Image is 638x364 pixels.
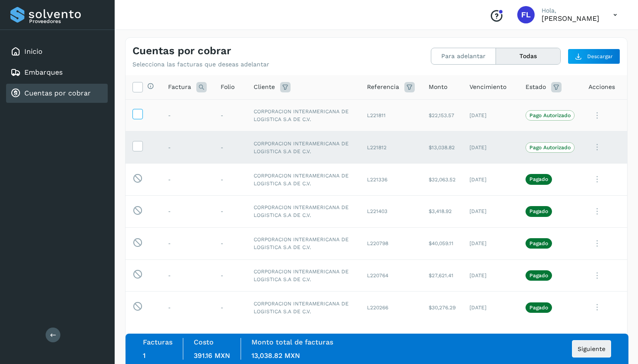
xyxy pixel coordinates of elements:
[214,227,247,259] td: -
[588,82,615,92] span: Acciones
[496,48,560,64] button: Todas
[247,227,360,259] td: CORPORACION INTERAMERICANA DE LOGISTICA S.A DE C.V.
[161,259,214,292] td: -
[422,164,463,196] td: $32,063.52
[463,292,519,324] td: [DATE]
[214,292,247,324] td: -
[194,351,230,360] span: 391.16 MXN
[221,82,235,92] span: Folio
[422,227,463,259] td: $40,059.11
[168,82,191,92] span: Factura
[422,131,463,164] td: $13,038.82
[161,292,214,324] td: -
[367,82,399,92] span: Referencia
[214,164,247,196] td: -
[542,14,599,23] p: Fabian Lopez Calva
[360,99,422,131] td: L221811
[429,82,447,92] span: Monto
[529,208,548,214] p: Pagado
[463,99,519,131] td: [DATE]
[360,195,422,227] td: L221403
[422,292,463,324] td: $30,276.29
[251,351,300,360] span: 13,038.82 MXN
[29,18,104,24] p: Proveedores
[529,240,548,246] p: Pagado
[214,195,247,227] td: -
[251,338,333,346] label: Monto total de facturas
[247,164,360,196] td: CORPORACION INTERAMERICANA DE LOGISTICA S.A DE C.V.
[247,292,360,324] td: CORPORACION INTERAMERICANA DE LOGISTICA S.A DE C.V.
[469,82,506,92] span: Vencimiento
[529,272,548,279] p: Pagado
[568,49,620,64] button: Descargar
[360,259,422,292] td: L220764
[431,48,496,64] button: Para adelantar
[214,259,247,292] td: -
[254,82,275,92] span: Cliente
[360,131,422,164] td: L221812
[6,42,108,61] div: Inicio
[24,68,63,76] a: Embarques
[526,82,546,92] span: Estado
[247,195,360,227] td: CORPORACION INTERAMERICANA DE LOGISTICA S.A DE C.V.
[214,131,247,164] td: -
[194,338,214,346] label: Costo
[161,195,214,227] td: -
[24,47,43,56] a: Inicio
[214,99,247,131] td: -
[463,227,519,259] td: [DATE]
[578,346,605,352] span: Siguiente
[542,7,599,14] p: Hola,
[529,305,548,311] p: Pagado
[132,61,269,68] p: Selecciona las facturas que deseas adelantar
[360,164,422,196] td: L221336
[422,259,463,292] td: $27,621.41
[529,144,571,151] p: Pago Autorizado
[463,131,519,164] td: [DATE]
[529,112,571,118] p: Pago Autorizado
[6,63,108,82] div: Embarques
[247,131,360,164] td: CORPORACION INTERAMERICANA DE LOGISTICA S.A DE C.V.
[143,338,172,346] label: Facturas
[529,176,548,182] p: Pagado
[247,99,360,131] td: CORPORACION INTERAMERICANA DE LOGISTICA S.A DE C.V.
[143,351,145,360] span: 1
[161,227,214,259] td: -
[360,227,422,259] td: L220798
[463,164,519,196] td: [DATE]
[422,99,463,131] td: $22,153.57
[132,45,231,57] h4: Cuentas por cobrar
[360,292,422,324] td: L220266
[161,99,214,131] td: -
[247,259,360,292] td: CORPORACION INTERAMERICANA DE LOGISTICA S.A DE C.V.
[463,259,519,292] td: [DATE]
[422,195,463,227] td: $3,418.92
[463,195,519,227] td: [DATE]
[572,340,611,357] button: Siguiente
[161,131,214,164] td: -
[6,84,108,103] div: Cuentas por cobrar
[161,164,214,196] td: -
[24,89,91,97] a: Cuentas por cobrar
[587,52,613,60] span: Descargar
